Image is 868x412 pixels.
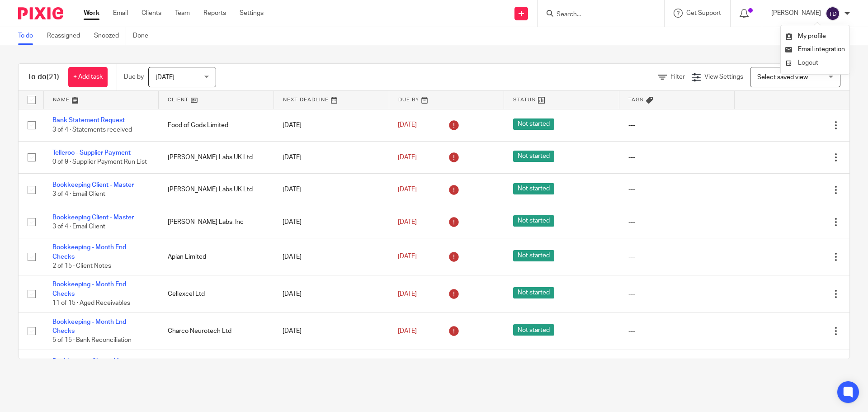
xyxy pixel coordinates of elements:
[628,218,726,227] div: ---
[159,206,274,238] td: [PERSON_NAME] Labs, Inc
[124,72,144,81] p: Due by
[240,9,264,18] a: Settings
[159,313,274,350] td: Charco Neurotech Ltd
[18,7,63,19] img: Pixie
[398,154,417,161] span: [DATE]
[52,244,126,260] a: Bookkeeping - Month End Checks
[771,9,821,18] p: [PERSON_NAME]
[52,281,126,297] a: Bookkeeping - Month End Checks
[513,287,554,298] span: Not started
[757,74,808,81] span: Select saved view
[159,238,274,275] td: Apian Limited
[274,174,389,206] td: [DATE]
[274,206,389,238] td: [DATE]
[175,9,190,18] a: Team
[704,74,743,80] span: View Settings
[159,350,274,382] td: Cellexcel Ltd
[52,337,132,343] span: 5 of 15 · Bank Reconciliation
[628,97,644,102] span: Tags
[398,122,417,128] span: [DATE]
[47,73,59,81] span: (21)
[52,263,111,269] span: 2 of 15 · Client Notes
[628,252,726,261] div: ---
[556,11,637,19] input: Search
[133,27,155,45] a: Done
[52,159,147,165] span: 0 of 9 · Supplier Payment Run List
[52,223,105,230] span: 3 of 4 · Email Client
[513,151,554,162] span: Not started
[785,46,845,52] a: Email integration
[785,33,826,39] a: My profile
[203,9,226,18] a: Reports
[686,10,721,16] span: Get Support
[513,118,554,130] span: Not started
[156,74,175,81] span: [DATE]
[84,9,99,18] a: Work
[274,313,389,350] td: [DATE]
[398,219,417,225] span: [DATE]
[628,289,726,298] div: ---
[159,141,274,173] td: [PERSON_NAME] Labs UK Ltd
[513,250,554,261] span: Not started
[513,183,554,194] span: Not started
[159,275,274,313] td: Cellexcel Ltd
[785,57,845,70] a: Logout
[628,153,726,162] div: ---
[398,254,417,260] span: [DATE]
[52,214,134,221] a: Bookkeeping Client - Master
[52,358,134,365] a: Bookkeeping Client - Master
[798,33,826,39] span: My profile
[274,109,389,141] td: [DATE]
[798,46,845,52] span: Email integration
[398,328,417,334] span: [DATE]
[628,327,726,336] div: ---
[28,72,59,82] h1: To do
[398,186,417,193] span: [DATE]
[513,215,554,227] span: Not started
[52,191,105,198] span: 3 of 4 · Email Client
[113,9,128,18] a: Email
[670,74,685,80] span: Filter
[826,6,840,21] img: svg%3E
[142,9,161,18] a: Clients
[52,182,134,188] a: Bookkeeping Client - Master
[52,127,132,133] span: 3 of 4 · Statements received
[159,174,274,206] td: [PERSON_NAME] Labs UK Ltd
[628,185,726,194] div: ---
[52,150,131,156] a: Telleroo - Supplier Payment
[274,141,389,173] td: [DATE]
[798,60,818,66] span: Logout
[47,27,87,45] a: Reassigned
[94,27,126,45] a: Snoozed
[513,324,554,336] span: Not started
[628,121,726,130] div: ---
[274,275,389,313] td: [DATE]
[274,350,389,382] td: [DATE]
[398,291,417,297] span: [DATE]
[274,238,389,275] td: [DATE]
[52,300,130,306] span: 11 of 15 · Aged Receivables
[52,319,126,334] a: Bookkeeping - Month End Checks
[18,27,40,45] a: To do
[68,67,108,87] a: + Add task
[52,117,125,123] a: Bank Statement Request
[159,109,274,141] td: Food of Gods Limited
